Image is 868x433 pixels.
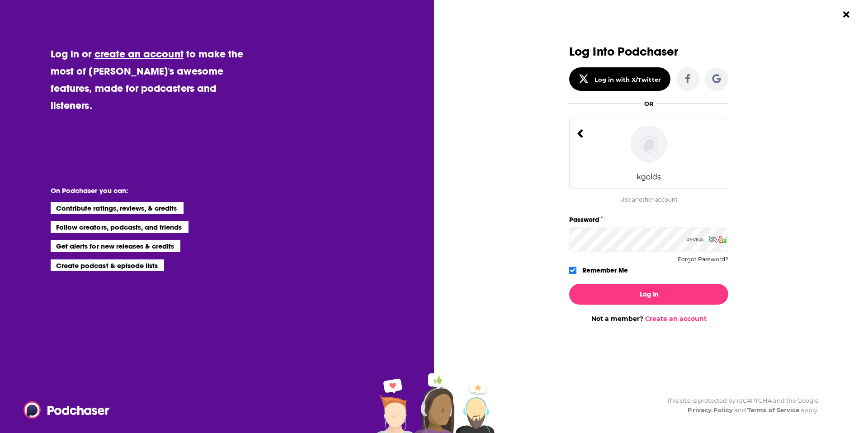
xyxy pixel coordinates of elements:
[51,221,189,233] li: Follow creators, podcasts, and friends
[24,401,103,419] a: Podchaser - Follow, Share and Rate Podcasts
[582,264,628,276] label: Remember Me
[644,100,654,107] div: OR
[569,315,728,323] div: Not a member?
[637,173,661,181] div: kgolds
[51,186,231,195] li: On Podchaser you can:
[569,284,728,305] button: Log In
[678,256,728,263] button: Forgot Password?
[51,259,164,271] li: Create podcast & episode lists
[594,76,661,83] div: Log in with X/Twitter
[24,401,110,419] img: Podchaser - Follow, Share and Rate Podcasts
[94,47,184,60] a: create an account
[686,227,717,252] div: Reveal
[51,202,184,214] li: Contribute ratings, reviews, & credits
[569,196,728,203] div: Use another account
[569,45,728,58] h3: Log Into Podchaser
[645,315,707,323] a: Create an account
[660,396,819,415] div: This site is protected by reCAPTCHA and the Google and apply.
[838,6,855,23] button: Close Button
[569,67,670,91] button: Log in with X/Twitter
[631,126,667,162] img: kgolds
[51,240,180,252] li: Get alerts for new releases & credits
[569,214,728,226] label: Password
[688,406,733,414] a: Privacy Policy
[747,406,799,414] a: Terms of Service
